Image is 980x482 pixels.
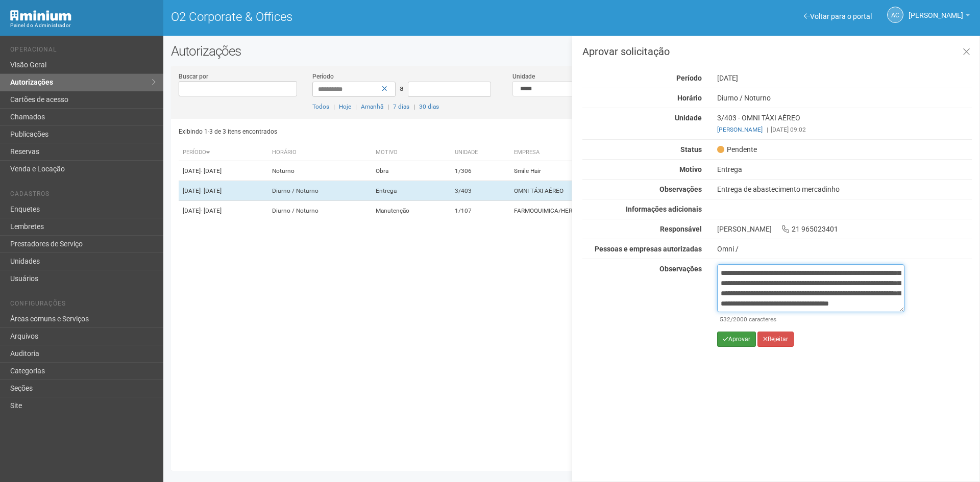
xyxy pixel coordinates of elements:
span: - [DATE] [201,207,222,214]
span: Pendente [717,145,757,154]
span: 532 [720,316,730,323]
span: | [333,103,335,110]
a: Todos [312,103,329,110]
td: Obra [372,161,451,181]
span: Ana Carla de Carvalho Silva [909,2,963,19]
li: Configurações [10,300,156,311]
a: Amanhã [361,103,383,110]
th: Horário [268,144,372,161]
strong: Horário [677,94,702,102]
span: | [387,103,389,110]
td: Manutenção [372,201,451,221]
div: Diurno / Noturno [709,93,979,103]
strong: Observações [659,185,702,193]
label: Período [312,72,334,81]
strong: Pessoas e empresas autorizadas [595,245,702,253]
strong: Responsável [660,225,702,233]
td: [DATE] [179,161,268,181]
strong: Motivo [679,165,702,173]
div: [DATE] [709,73,979,83]
span: - [DATE] [201,187,222,194]
td: [DATE] [179,181,268,201]
button: Rejeitar [757,332,794,347]
div: Exibindo 1-3 de 3 itens encontrados [179,124,569,139]
button: Aprovar [717,332,756,347]
strong: Unidade [675,114,702,122]
td: FARMOQUIMICA/HERBARIUM/ DERMA [510,201,724,221]
td: Entrega [372,181,451,201]
td: [DATE] [179,201,268,221]
td: 1/306 [451,161,510,181]
a: 30 dias [419,103,439,110]
h3: Aprovar solicitação [582,46,972,57]
h2: Autorizações [171,43,972,59]
td: Diurno / Noturno [268,201,372,221]
a: Hoje [339,103,351,110]
label: Unidade [512,72,535,81]
td: OMNI TÁXI AÉREO [510,181,724,201]
td: 3/403 [451,181,510,201]
span: - [DATE] [201,167,222,174]
th: Motivo [372,144,451,161]
strong: Status [680,145,702,154]
a: [PERSON_NAME] [717,126,763,133]
span: | [355,103,357,110]
div: Painel do Administrador [10,21,156,30]
a: AC [887,7,903,23]
span: a [400,84,404,92]
td: 1/107 [451,201,510,221]
label: Buscar por [179,72,208,81]
div: Entrega de abastecimento mercadinho [709,185,979,194]
strong: Observações [659,265,702,273]
span: | [413,103,415,110]
div: Omni / [717,244,972,253]
th: Empresa [510,144,724,161]
span: | [767,126,768,133]
img: Minium [10,10,71,21]
div: [DATE] 09:02 [717,125,972,134]
strong: Período [676,74,702,82]
td: Diurno / Noturno [268,181,372,201]
div: 3/403 - OMNI TÁXI AÉREO [709,113,979,134]
li: Operacional [10,46,156,57]
td: Smile Hair [510,161,724,181]
a: Voltar para o portal [804,12,872,20]
a: Fechar [956,41,977,63]
a: 7 dias [393,103,409,110]
div: [PERSON_NAME] 21 965023401 [709,224,979,234]
a: [PERSON_NAME] [909,13,970,21]
div: Entrega [709,165,979,174]
li: Cadastros [10,190,156,201]
div: /2000 caracteres [720,315,902,324]
td: Noturno [268,161,372,181]
strong: Informações adicionais [626,205,702,213]
h1: O2 Corporate & Offices [171,10,564,23]
th: Período [179,144,268,161]
th: Unidade [451,144,510,161]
